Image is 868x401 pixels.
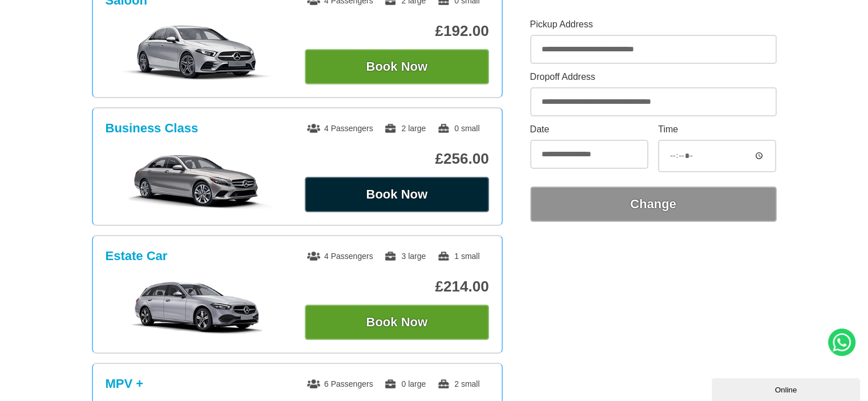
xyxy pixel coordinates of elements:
span: 0 small [437,124,479,133]
button: Change [530,187,777,222]
p: £192.00 [305,22,489,40]
h3: Business Class [106,121,199,136]
span: 0 large [384,379,426,388]
span: 3 large [384,252,426,261]
p: £256.00 [305,150,489,168]
span: 4 Passengers [307,252,373,261]
h3: MPV + [106,376,144,391]
iframe: chat widget [712,376,862,401]
span: 2 large [384,124,426,133]
img: Business Class [111,152,283,209]
label: Dropoff Address [530,72,777,82]
h3: Estate Car [106,249,168,264]
span: 4 Passengers [307,124,373,133]
button: Book Now [305,177,489,212]
label: Date [530,125,648,134]
button: Book Now [305,49,489,84]
span: 2 small [437,379,479,388]
p: £214.00 [305,278,489,295]
img: Saloon [111,24,283,81]
label: Time [658,125,776,134]
span: 1 small [437,252,479,261]
button: Book Now [305,305,489,340]
img: Estate Car [111,280,283,337]
span: 6 Passengers [307,379,373,388]
label: Pickup Address [530,20,777,29]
